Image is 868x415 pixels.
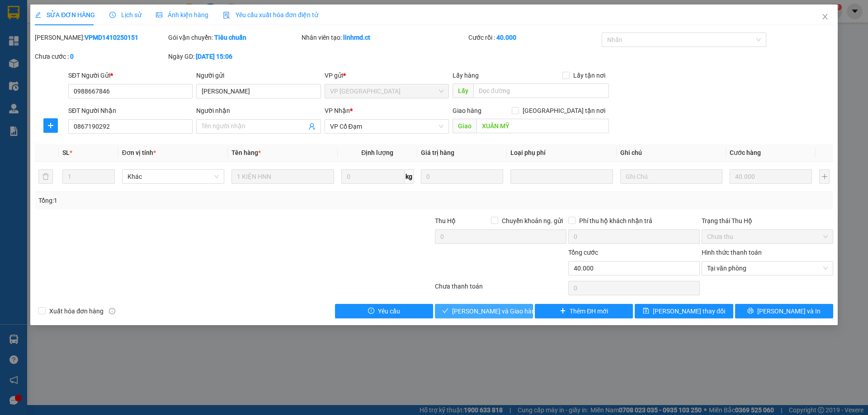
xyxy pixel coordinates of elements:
[62,149,70,156] span: SL
[434,281,567,297] div: Chưa thanh toán
[498,216,566,226] span: Chuyển khoản ng. gửi
[453,119,476,133] span: Giao
[38,196,335,205] div: Tổng: 1
[617,144,726,162] th: Ghi chú
[330,120,443,133] span: VP Cổ Đạm
[421,169,503,184] input: 0
[223,12,230,19] img: icon
[70,53,74,60] b: 0
[325,70,449,80] div: VP gửi
[442,308,448,315] span: check
[35,12,41,18] span: edit
[707,261,828,275] span: Tại văn phòng
[35,33,166,42] div: [PERSON_NAME]:
[368,308,374,315] span: exclamation-circle
[109,11,142,19] span: Lịch sử
[68,70,193,80] div: SĐT Người Gửi
[231,149,261,156] span: Tên hàng
[620,169,722,184] input: Ghi Chú
[635,304,733,318] button: save[PERSON_NAME] thay đổi
[730,169,812,184] input: 0
[702,216,833,226] div: Trạng thái Thu Hộ
[507,144,616,162] th: Loại phụ phí
[335,304,433,318] button: exclamation-circleYêu cầu
[44,122,57,129] span: plus
[168,51,300,61] div: Ngày GD:
[560,308,566,315] span: plus
[405,169,414,184] span: kg
[35,51,166,61] div: Chưa cước :
[302,33,467,42] div: Nhân viên tạo:
[361,149,393,156] span: Định lượng
[168,33,300,42] div: Gói vận chuyển:
[421,149,454,156] span: Giá trị hàng
[707,230,828,243] span: Chưa thu
[453,84,473,98] span: Lấy
[343,34,370,41] b: linhmd.ct
[231,169,334,184] input: VD: Bàn, Ghế
[196,106,321,116] div: Người nhận
[568,249,598,256] span: Tổng cước
[435,304,533,318] button: check[PERSON_NAME] và Giao hàng
[468,33,600,42] div: Cước rồi :
[653,306,725,316] span: [PERSON_NAME] thay đổi
[519,106,609,116] span: [GEOGRAPHIC_DATA] tận nơi
[435,217,456,224] span: Thu Hộ
[757,306,821,316] span: [PERSON_NAME] và In
[819,169,829,184] button: plus
[156,12,162,18] span: picture
[730,149,761,156] span: Cước hàng
[196,53,232,60] b: [DATE] 15:06
[535,304,633,318] button: plusThêm ĐH mới
[702,249,762,256] label: Hình thức thanh toán
[576,216,656,226] span: Phí thu hộ khách nhận trả
[496,34,516,41] b: 40.000
[570,306,608,316] span: Thêm ĐH mới
[109,308,115,314] span: info-circle
[453,107,481,114] span: Giao hàng
[570,70,609,80] span: Lấy tận nơi
[223,11,318,19] span: Yêu cầu xuất hóa đơn điện tử
[35,11,95,19] span: SỬA ĐƠN HÀNG
[38,169,53,184] button: delete
[325,107,350,114] span: VP Nhận
[378,306,400,316] span: Yêu cầu
[122,149,156,156] span: Đơn vị tính
[214,34,246,41] b: Tiêu chuẩn
[821,13,829,20] span: close
[330,84,443,98] span: VP Mỹ Đình
[127,170,219,183] span: Khác
[196,70,321,80] div: Người gửi
[156,11,208,19] span: Ảnh kiện hàng
[735,304,833,318] button: printer[PERSON_NAME] và In
[43,118,58,133] button: plus
[68,106,193,116] div: SĐT Người Nhận
[85,34,138,41] b: VPMD1410250151
[46,306,107,316] span: Xuất hóa đơn hàng
[453,72,479,79] span: Lấy hàng
[476,119,609,133] input: Dọc đường
[109,12,116,18] span: clock-circle
[747,308,754,315] span: printer
[812,5,838,30] button: Close
[643,308,649,315] span: save
[308,123,316,130] span: user-add
[452,306,539,316] span: [PERSON_NAME] và Giao hàng
[473,84,609,98] input: Dọc đường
